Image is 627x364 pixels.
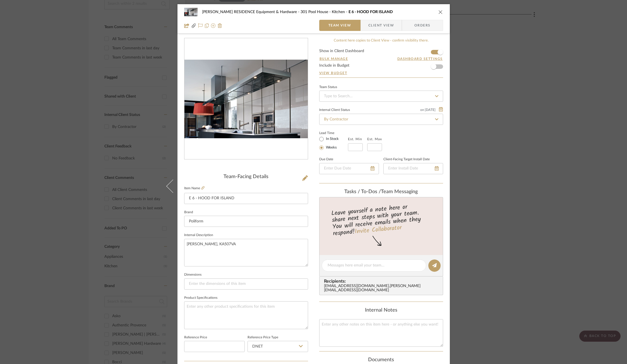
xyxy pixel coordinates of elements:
[319,71,443,75] a: View Budget
[184,297,217,299] label: Product Specifications
[354,223,402,237] a: Invite Collaborator
[218,23,222,28] img: Remove from project
[348,137,362,141] label: Est. Min
[184,216,308,227] input: Enter Brand
[319,357,443,363] div: Documents
[319,56,349,61] button: Bulk Manage
[319,130,348,135] label: Lead Time
[184,336,207,339] label: Reference Price
[184,6,198,18] img: bfa03ee6-8ece-4fb8-8d4a-a56a2cad1680_48x40.jpg
[319,114,443,125] input: Type to Search…
[383,163,443,174] input: Enter Install Date
[184,273,201,276] label: Dimensions
[184,193,308,204] input: Enter Item Name
[248,336,278,339] label: Reference Price Type
[318,201,444,238] div: Leave yourself a note here or share next steps with your team. You will receive emails when they ...
[325,145,337,150] label: Weeks
[420,108,424,111] span: on
[424,108,436,112] span: [DATE]
[319,38,443,43] div: Content here copies to Client View - confirm visibility there.
[301,10,349,14] span: 301 Pool House - Kitchen
[349,10,393,14] span: E 6 - HOOD FOR ISLAND
[184,278,308,290] input: Enter the dimensions of this item
[202,10,301,14] span: [PERSON_NAME] RESIDENCE Equipment & Hardware
[319,109,350,111] div: Internal Client Status
[325,137,339,142] label: In Stock
[319,163,379,174] input: Enter Due Date
[319,307,443,314] div: Internal Notes
[184,186,205,191] label: Item Name
[319,189,443,195] div: team Messaging
[319,86,337,89] div: Team Status
[368,20,394,31] span: Client View
[184,234,213,237] label: Internal Description
[397,56,443,61] button: Dashboard Settings
[383,158,430,161] label: Client-Facing Target Install Date
[184,174,308,180] div: Team-Facing Details
[367,137,382,141] label: Est. Max
[328,20,351,31] span: Team View
[319,135,348,151] mat-radio-group: Select item type
[438,9,443,14] button: close
[324,279,441,284] span: Recipients:
[184,60,308,138] img: bfa03ee6-8ece-4fb8-8d4a-a56a2cad1680_436x436.jpg
[184,60,308,138] div: 0
[319,158,333,161] label: Due Date
[344,189,381,194] span: Tasks / To-Dos /
[319,91,443,102] input: Type to Search…
[184,211,193,214] label: Brand
[408,20,437,31] span: Orders
[324,284,441,293] div: [EMAIL_ADDRESS][DOMAIN_NAME] , [PERSON_NAME][EMAIL_ADDRESS][DOMAIN_NAME]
